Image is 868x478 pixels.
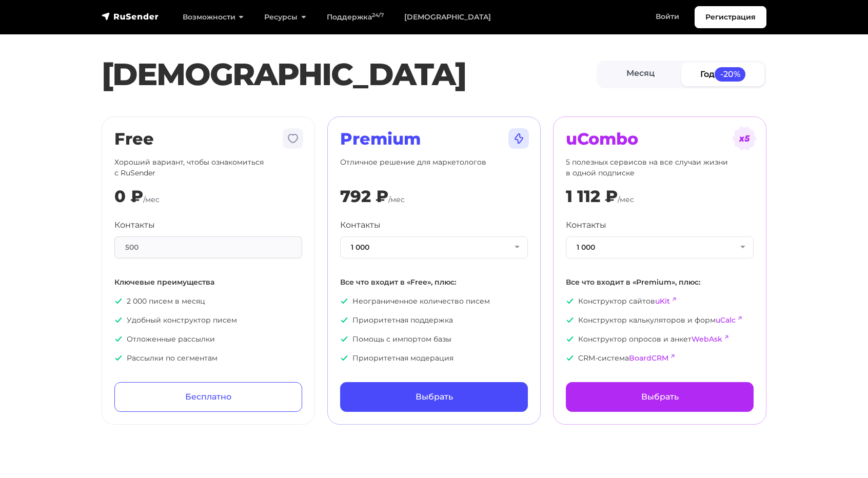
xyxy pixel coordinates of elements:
[114,353,302,364] p: Рассылки по сегментам
[340,353,528,364] p: Приоритетная модерация
[114,334,302,345] p: Отложенные рассылки
[566,382,754,412] a: Выбрать
[566,187,618,206] div: 1 112 ₽
[645,6,689,27] a: Войти
[254,7,316,28] a: Ресурсы
[114,335,123,343] img: icon-ok.svg
[114,277,302,288] p: Ключевые преимущества
[506,126,531,151] img: tarif-premium.svg
[388,195,405,204] span: /мес
[114,129,302,149] h2: Free
[114,354,123,362] img: icon-ok.svg
[618,195,634,204] span: /мес
[340,157,528,178] p: Отличное решение для маркетологов
[340,296,528,307] p: Неограниченное количество писем
[732,126,757,151] img: tarif-ucombo.svg
[566,277,754,288] p: Все что входит в «Premium», плюс:
[114,187,143,206] div: 0 ₽
[655,296,670,306] a: uKit
[692,334,722,344] a: WebAsk
[114,297,123,305] img: icon-ok.svg
[566,296,754,307] p: Конструктор сайтов
[317,7,394,28] a: Поддержка24/7
[340,219,381,231] label: Контакты
[715,67,745,81] span: -20%
[566,297,574,305] img: icon-ok.svg
[599,63,682,86] a: Месяц
[681,63,764,86] a: Год
[114,316,123,324] img: icon-ok.svg
[695,6,766,28] a: Регистрация
[566,236,754,258] button: 1 000
[716,315,736,325] a: uCalc
[340,354,348,362] img: icon-ok.svg
[394,7,501,28] a: [DEMOGRAPHIC_DATA]
[566,129,754,149] h2: uCombo
[114,219,155,231] label: Контакты
[340,382,528,412] a: Выбрать
[566,315,754,326] p: Конструктор калькуляторов и форм
[340,334,528,345] p: Помощь с импортом базы
[340,129,528,149] h2: Premium
[566,335,574,343] img: icon-ok.svg
[566,219,606,231] label: Контакты
[340,187,388,206] div: 792 ₽
[114,296,302,307] p: 2 000 писем в месяц
[172,7,254,28] a: Возможности
[566,354,574,362] img: icon-ok.svg
[114,315,302,326] p: Удобный конструктор писем
[566,334,754,345] p: Конструктор опросов и анкет
[340,236,528,258] button: 1 000
[114,382,302,412] a: Бесплатно
[114,157,302,178] p: Хороший вариант, чтобы ознакомиться с RuSender
[281,126,305,151] img: tarif-free.svg
[102,11,159,22] img: RuSender
[566,157,754,178] p: 5 полезных сервисов на все случаи жизни в одной подписке
[340,316,348,324] img: icon-ok.svg
[340,297,348,305] img: icon-ok.svg
[340,277,528,288] p: Все что входит в «Free», плюс:
[340,315,528,326] p: Приоритетная поддержка
[629,353,668,363] a: BoardCRM
[340,335,348,343] img: icon-ok.svg
[143,195,160,204] span: /мес
[566,316,574,324] img: icon-ok.svg
[102,56,597,93] h1: [DEMOGRAPHIC_DATA]
[566,353,754,364] p: CRM-система
[372,12,384,18] sup: 24/7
